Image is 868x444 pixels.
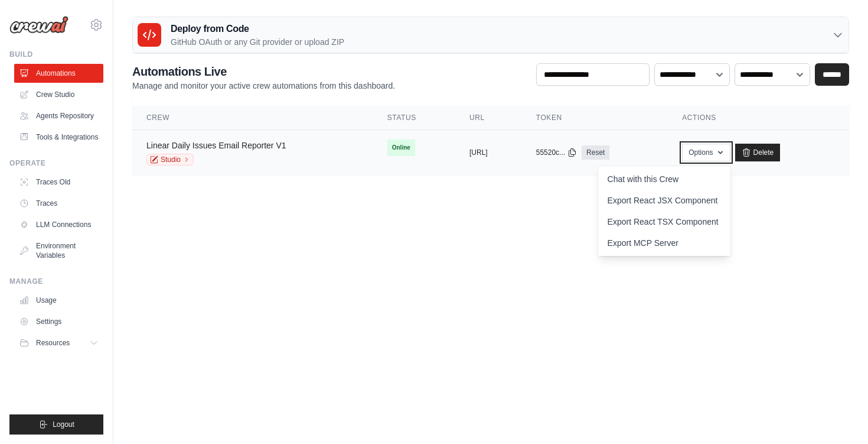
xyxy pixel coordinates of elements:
span: Logout [53,420,74,429]
a: Usage [14,291,103,310]
p: Manage and monitor your active crew automations from this dashboard. [132,80,395,92]
a: Traces Old [14,173,103,192]
a: Settings [14,312,103,331]
a: Automations [14,64,103,83]
a: Linear Daily Issues Email Reporter V1 [146,141,286,150]
a: Environment Variables [14,236,103,265]
button: 55520c... [536,148,577,157]
th: Actions [668,106,849,130]
a: Studio [146,154,194,166]
a: Crew Studio [14,85,103,104]
a: Export React JSX Component [598,190,730,211]
th: Crew [132,106,373,130]
a: LLM Connections [14,215,103,234]
a: Export React TSX Component [598,211,730,232]
div: Manage [9,277,103,286]
h3: Deploy from Code [171,22,344,36]
h2: Automations Live [132,63,395,80]
iframe: Chat Widget [809,387,868,444]
span: Resources [36,338,70,348]
button: Options [682,144,730,161]
button: Logout [9,414,103,435]
a: Reset [582,145,609,160]
a: Tools & Integrations [14,128,103,147]
button: Resources [14,333,103,352]
th: URL [455,106,522,130]
a: Export MCP Server [598,232,730,254]
th: Token [522,106,668,130]
a: Chat with this Crew [598,168,730,190]
div: Build [9,50,103,59]
p: GitHub OAuth or any Git provider or upload ZIP [171,36,344,48]
a: Traces [14,194,103,213]
a: Delete [735,144,781,161]
div: Operate [9,158,103,168]
th: Status [373,106,455,130]
span: Online [387,140,415,156]
img: Logo [9,16,68,34]
a: Agents Repository [14,106,103,125]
